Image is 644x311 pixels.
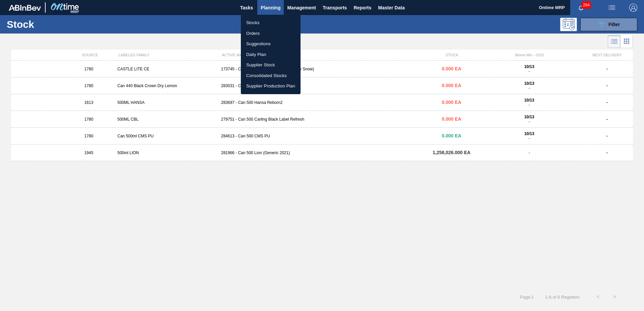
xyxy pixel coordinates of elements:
a: Consolidated Stocks [241,70,301,81]
a: Orders [241,28,301,39]
a: Supplier Stock [241,60,301,70]
a: Stocks [241,17,301,28]
a: Suggestions [241,39,301,49]
a: Supplier Production Plan [241,81,301,91]
a: Daily Plan [241,49,301,60]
